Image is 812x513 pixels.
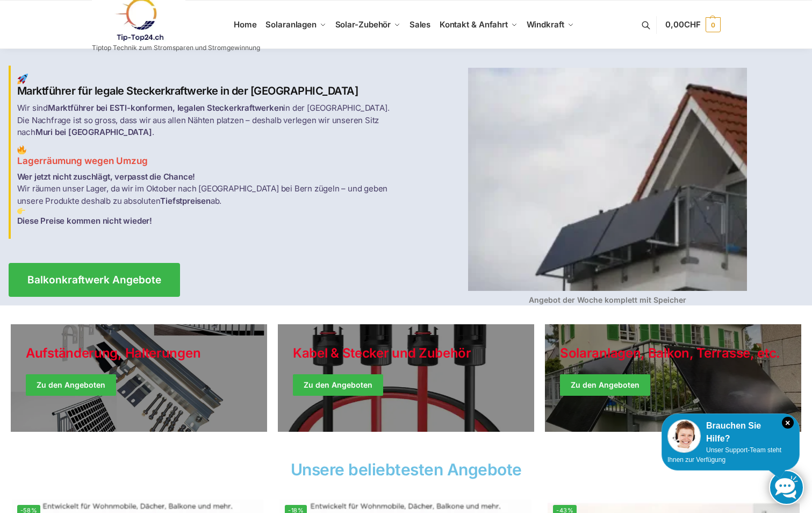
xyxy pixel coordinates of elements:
i: Schließen [782,417,794,429]
span: 0 [706,17,721,32]
a: Solar-Zubehör [330,1,405,49]
a: Sales [405,1,435,49]
img: Home 3 [17,207,25,215]
img: Home 4 [468,68,747,291]
span: Solar-Zubehör [335,19,391,30]
span: Balkonkraftwerk Angebote [27,275,161,285]
a: Holiday Style [11,324,267,432]
p: Tiptop Technik zum Stromsparen und Stromgewinnung [92,45,260,51]
h2: Unsere beliebtesten Angebote [9,461,804,478]
span: Windkraft [527,19,564,30]
div: Brauchen Sie Hilfe? [667,419,794,445]
p: Wir räumen unser Lager, da wir im Oktober nach [GEOGRAPHIC_DATA] bei Bern zügeln – und geben unse... [17,171,400,227]
span: Unser Support-Team steht Ihnen zur Verfügung [667,446,781,464]
span: CHF [684,19,701,30]
img: Home 2 [17,145,26,154]
a: Windkraft [522,1,578,49]
p: Wir sind in der [GEOGRAPHIC_DATA]. Die Nachfrage ist so gross, dass wir aus allen Nähten platzen ... [17,102,400,139]
a: Winter Jackets [545,324,801,432]
a: Holiday Style [278,324,534,432]
span: 0,00 [665,19,700,30]
span: Solaranlagen [265,19,317,30]
h3: Lagerräumung wegen Umzug [17,145,400,168]
span: Kontakt & Anfahrt [440,19,508,30]
a: Kontakt & Anfahrt [435,1,522,49]
strong: Diese Preise kommen nicht wieder! [17,216,152,226]
img: Customer service [667,419,701,453]
a: Solaranlagen [261,1,330,49]
strong: Tiefstpreisen [160,196,210,206]
img: Home 1 [17,74,28,84]
strong: Muri bei [GEOGRAPHIC_DATA] [35,127,152,137]
strong: Marktführer bei ESTI-konformen, legalen Steckerkraftwerken [48,103,283,113]
a: Balkonkraftwerk Angebote [9,263,180,297]
h2: Marktführer für legale Steckerkraftwerke in der [GEOGRAPHIC_DATA] [17,74,400,98]
span: Sales [409,19,431,30]
strong: Angebot der Woche komplett mit Speicher [529,295,686,304]
a: 0,00CHF 0 [665,9,720,41]
strong: Wer jetzt nicht zuschlägt, verpasst die Chance! [17,172,196,182]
